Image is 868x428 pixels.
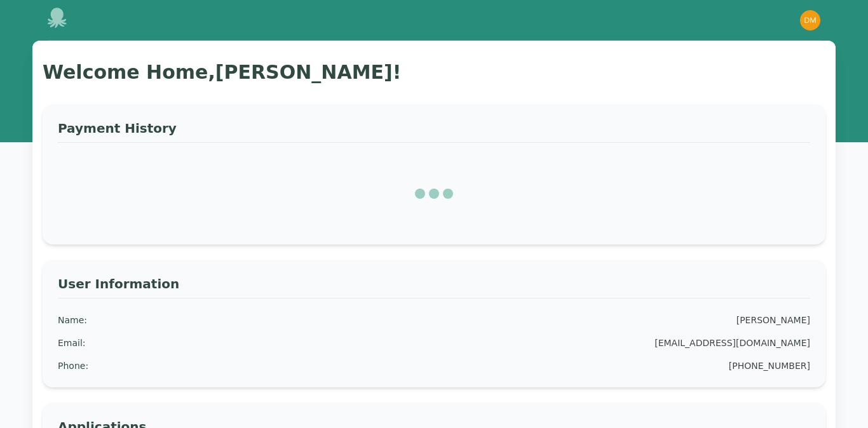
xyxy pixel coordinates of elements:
[58,275,810,298] h3: User Information
[736,314,810,326] div: [PERSON_NAME]
[58,337,86,349] div: Email :
[58,359,88,372] div: Phone :
[43,61,825,84] h1: Welcome Home, [PERSON_NAME] !
[729,359,810,372] div: [PHONE_NUMBER]
[654,337,810,349] div: [EMAIL_ADDRESS][DOMAIN_NAME]
[58,314,87,326] div: Name :
[58,119,810,143] h3: Payment History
